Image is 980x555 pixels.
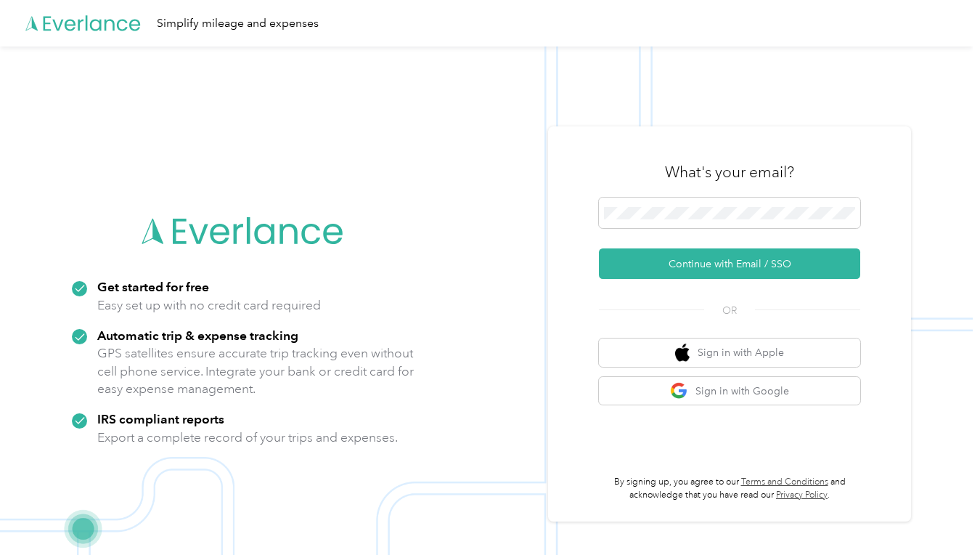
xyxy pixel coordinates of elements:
[157,15,319,33] div: Simplify mileage and expenses
[97,328,298,343] strong: Automatic trip & expense tracking
[599,377,860,405] button: google logoSign in with Google
[776,490,828,501] a: Privacy Policy
[675,344,690,362] img: apple logo
[97,296,321,315] p: Easy set up with no credit card required
[665,162,794,182] h3: What's your email?
[670,382,688,400] img: google logo
[97,344,415,398] p: GPS satellites ensure accurate trip tracking even without cell phone service. Integrate your bank...
[97,279,209,294] strong: Get started for free
[741,477,828,487] a: Terms and Conditions
[599,248,860,279] button: Continue with Email / SSO
[97,411,224,426] strong: IRS compliant reports
[97,429,398,447] p: Export a complete record of your trips and expenses.
[599,476,860,501] p: By signing up, you agree to our and acknowledge that you have read our .
[704,303,755,318] span: OR
[599,339,860,367] button: apple logoSign in with Apple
